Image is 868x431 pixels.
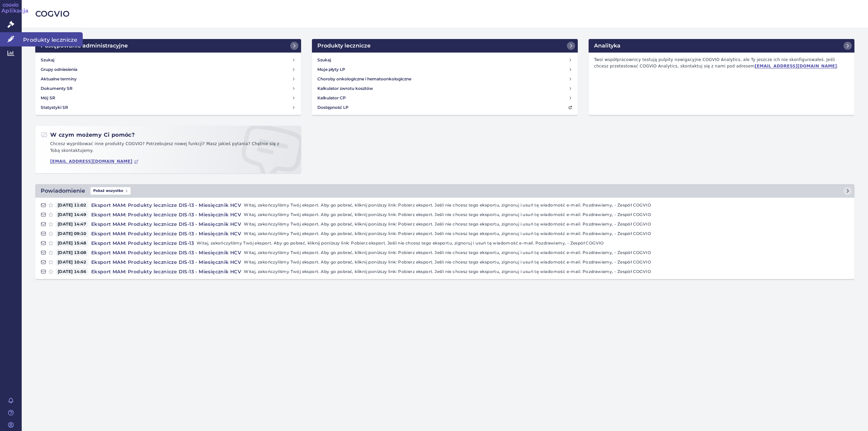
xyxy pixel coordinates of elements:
font: Grupy odniesienia [41,67,77,72]
font: Eksport MAM: Produkty lecznicze DIS-13 - Miesięcznik HCV [91,202,241,208]
a: Statystyki SR [38,103,298,112]
font: Produkty lecznicze [23,37,77,43]
font: [DATE] 15:48 [58,240,86,246]
font: Kalkulator CP [317,95,346,100]
font: Eksport MAM: Produkty lecznicze DIS-13 - Miesięcznik HCV [91,212,241,218]
font: Analityka [594,42,620,49]
a: Choroby onkologiczne i hematoonkologiczne [315,74,575,84]
font: [DATE] 10:42 [58,259,86,265]
a: Aktualne terminy [38,74,298,84]
a: Grupy odniesienia [38,65,298,74]
font: [DATE] 14:56 [58,269,86,274]
font: Chcesz wypróbować inne produkty COGVIO? Potrzebujesz nowej funkcji? Masz jakieś pytania? Chętnie ... [50,141,279,153]
a: Szukaj [38,55,298,65]
a: Kalkulator CP [315,93,575,103]
font: Eksport MAM: Produkty lecznicze DIS-13 - Miesięcznik HCV [91,250,241,256]
a: PowiadomieniePokaż wszystko [35,184,854,198]
font: COGVIO [35,9,70,19]
font: Powiadomienie [41,188,85,194]
font: Witaj, zakończyliśmy Twój eksport. Aby go pobrać, kliknij poniższy link: Pobierz eksport. Jeśli n... [244,221,651,227]
a: Szukaj [315,55,575,65]
font: Eksport MAM: Produkty lecznicze DIS-13 - Miesięcznik HCV [91,221,241,227]
font: Moje płyty LP [317,67,345,72]
font: Witaj, zakończyliśmy Twój eksport. Aby go pobrać, kliknij poniższy link: Pobierz eksport. Jeśli n... [244,212,651,217]
a: [EMAIL_ADDRESS][DOMAIN_NAME] [755,64,837,68]
font: Witaj, zakończyliśmy Twój eksport. Aby go pobrać, kliknij poniższy link: Pobierz eksport. Jeśli n... [244,231,651,236]
a: Mój SR [38,93,298,103]
font: Witaj, zakończyliśmy Twój eksport. Aby go pobrać, kliknij poniższy link: Pobierz eksport. Jeśli n... [244,202,651,208]
a: Kalkulator zwrotu kosztów [315,84,575,93]
font: Produkty lecznicze [317,42,371,49]
font: Aktualne terminy [41,76,77,81]
font: Mój SR [41,95,55,100]
font: Eksport MAM: Produkty lecznicze DIS-13 [91,240,194,246]
font: Witaj, zakończyliśmy Twój eksport. Aby go pobrać, kliknij poniższy link: Pobierz eksport. Jeśli n... [244,250,651,255]
a: Dostępność LP [315,103,575,112]
font: Witaj, zakończyliśmy Twój eksport. Aby go pobrać, kliknij poniższy link: Pobierz eksport. Jeśli n... [244,259,651,265]
font: Pokaż wszystko [93,189,123,193]
font: [DATE] 14:49 [58,212,86,217]
font: Eksport MAM: Produkty lecznicze DIS-13 - Miesięcznik HCV [91,269,241,275]
a: Moje płyty LP [315,65,575,74]
a: [EMAIL_ADDRESS][DOMAIN_NAME] [50,159,139,164]
font: [DATE] 13:08 [58,250,86,255]
font: [DATE] 09:10 [58,231,86,236]
font: Twoi współpracownicy testują pulpity nawigacyjne COGVIO Analytics, ale Ty jeszcze ich nie skonfig... [594,57,835,69]
font: [EMAIL_ADDRESS][DOMAIN_NAME] [50,159,133,164]
font: Witaj, zakończyliśmy Twój eksport. Aby go pobrać, kliknij poniższy link: Pobierz eksport. Jeśli n... [244,269,651,274]
font: Postępowanie administracyjne [41,42,128,49]
font: Eksport MAM: Produkty lecznicze DIS-13 - Miesięcznik HCV [91,231,241,237]
font: [DATE] 11:02 [58,202,86,208]
font: Szukaj [41,57,55,62]
font: Statystyki SR [41,105,68,110]
font: Dokumenty SR [41,86,73,91]
font: Dostępność LP [317,105,349,110]
a: Postępowanie administracyjne [35,39,301,53]
font: Witaj, zakończyliśmy Twój eksport. Aby go pobrać, kliknij poniższy link: Pobierz eksport. Jeśli n... [197,240,604,246]
a: Produkty lecznicze [312,39,578,53]
font: Kalkulator zwrotu kosztów [317,86,373,91]
font: Szukaj [317,57,331,62]
font: Eksport MAM: Produkty lecznicze DIS-13 - Miesięcznik HCV [91,259,241,265]
font: W czym możemy Ci pomóc? [50,132,135,138]
font: . [837,64,839,68]
font: Aplikacja [1,7,29,14]
font: Choroby onkologiczne i hematoonkologiczne [317,76,411,81]
a: Dokumenty SR [38,84,298,93]
font: [DATE] 14:47 [58,221,86,227]
a: Analityka [589,39,854,53]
